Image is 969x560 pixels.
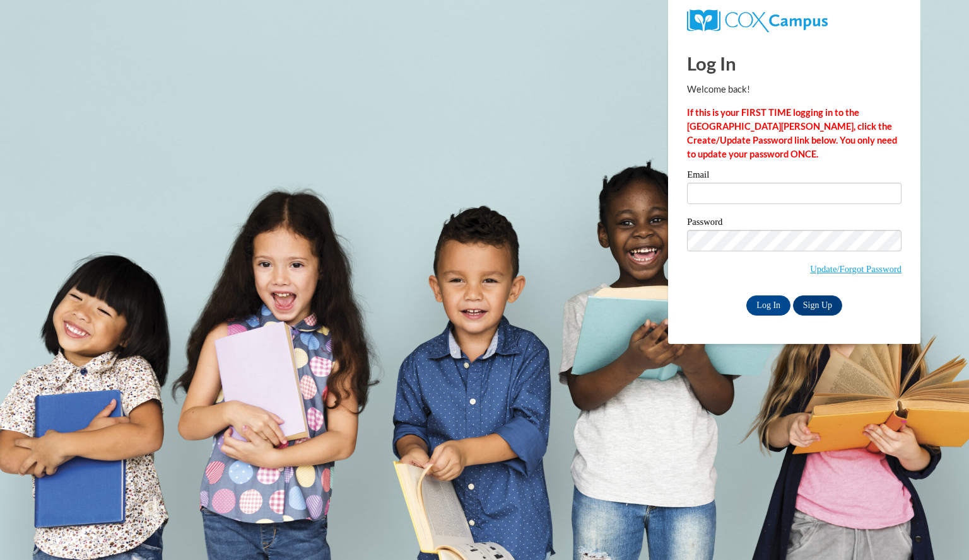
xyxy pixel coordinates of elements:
[687,107,897,159] strong: If this is your FIRST TIME logging in to the [GEOGRAPHIC_DATA][PERSON_NAME], click the Create/Upd...
[687,83,901,96] p: Welcome back!
[687,9,828,32] img: COX Campus
[746,295,790,316] input: Log In
[687,50,901,76] h1: Log In
[687,14,828,25] a: COX Campus
[810,264,901,274] a: Update/Forgot Password
[687,170,901,183] label: Email
[687,217,901,230] label: Password
[793,295,842,316] a: Sign Up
